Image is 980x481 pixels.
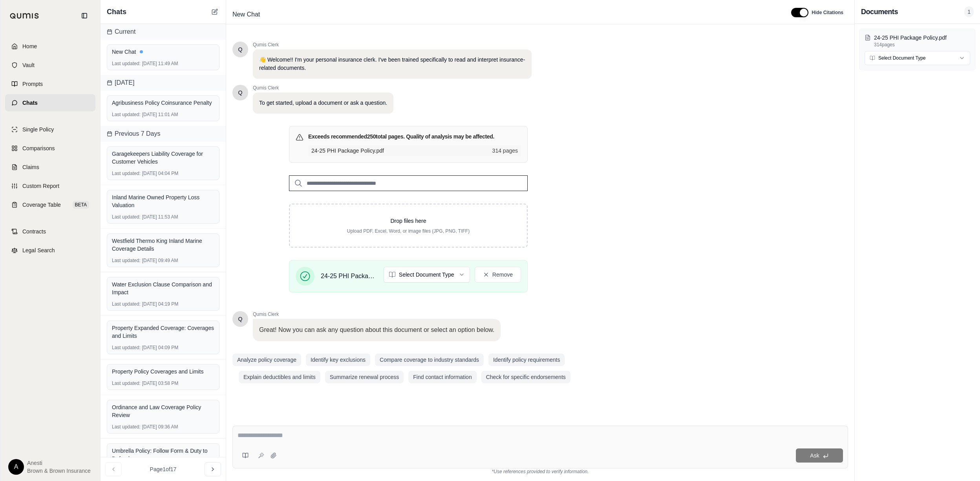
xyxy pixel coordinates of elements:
span: 24-25 PHI Package Policy.pdf [321,271,377,281]
button: Ask [796,448,843,463]
span: Last updated: [112,214,141,220]
span: BETA [73,201,89,209]
span: Qumis Clerk [253,42,532,48]
span: Claims [22,163,39,171]
div: *Use references provided to verify information. [232,468,848,475]
span: 314 pages [492,147,518,155]
span: Last updated: [112,301,141,307]
a: Prompts [5,75,95,93]
span: Last updated: [112,344,141,351]
button: 24-25 PHI Package Policy.pdf314pages [865,34,970,48]
div: Edit Title [229,8,782,21]
h3: Exceeds recommended 250 total pages. Quality of analysis may be affected. [308,133,494,140]
img: Qumis Logo [10,13,39,19]
span: Home [22,42,37,50]
span: Chats [107,6,126,17]
div: [DATE] 11:49 AM [112,60,214,67]
div: Property Expanded Coverage: Coverages and Limits [112,324,214,340]
span: Hello [238,46,243,53]
button: Check for specific endorsements [481,371,570,383]
span: Comparisons [22,144,55,152]
div: [DATE] 11:01 AM [112,111,214,118]
span: Hide Citations [812,9,843,16]
button: Identify policy requirements [488,353,565,366]
div: Agribusiness Policy Coinsurance Penalty [112,99,214,107]
a: Home [5,38,95,55]
span: Custom Report [22,182,59,190]
span: 1 [964,6,974,17]
p: Great! Now you can ask any question about this document or select an option below. [259,325,494,335]
p: 👋 Welcome!! I'm your personal insurance clerk. I've been trained specifically to read and interpr... [259,56,525,72]
div: A [8,459,24,475]
h3: Documents [861,6,898,17]
button: New Chat [210,7,219,16]
div: Water Exclusion Clause Comparison and Impact [112,281,214,296]
span: New Chat [229,8,263,21]
span: Last updated: [112,257,141,264]
span: Last updated: [112,60,141,67]
span: Hello [238,89,243,97]
span: Qumis Clerk [253,311,501,317]
span: Coverage Table [22,201,61,209]
a: Single Policy [5,121,95,138]
div: Inland Marine Owned Property Loss Valuation [112,193,214,209]
span: Brown & Brown Insurance [27,467,91,475]
div: [DATE] 09:49 AM [112,257,214,264]
span: 24-25 PHI Package Policy.pdf [311,147,488,155]
a: Coverage TableBETA [5,196,95,213]
button: Identify key exclusions [306,353,370,366]
span: Last updated: [112,170,141,177]
span: Hello [238,315,243,323]
button: Summarize renewal process [325,371,404,383]
button: Collapse sidebar [78,9,91,22]
button: Analyze policy coverage [232,353,301,366]
span: Last updated: [112,380,141,386]
button: Remove [475,267,521,282]
button: Find contact information [408,371,476,383]
a: Chats [5,94,95,111]
a: Custom Report [5,177,95,195]
div: [DATE] 04:19 PM [112,301,214,307]
span: Chats [22,99,38,107]
a: Claims [5,159,95,176]
div: [DATE] 09:36 AM [112,424,214,430]
div: New Chat [112,48,214,56]
p: 314 pages [874,42,970,48]
button: Explain deductibles and limits [239,371,320,383]
p: Upload PDF, Excel, Word, or image files (JPG, PNG, TIFF) [302,228,514,234]
p: 24-25 PHI Package Policy.pdf [874,34,970,42]
div: [DATE] 03:58 PM [112,380,214,386]
button: Compare coverage to industry standards [375,353,484,366]
span: Single Policy [22,126,54,133]
span: Page 1 of 17 [150,465,177,473]
div: Garagekeepers Liability Coverage for Customer Vehicles [112,150,214,166]
span: Qumis Clerk [253,85,393,91]
a: Vault [5,56,95,74]
div: [DATE] 11:53 AM [112,214,214,220]
a: Contracts [5,223,95,240]
div: [DATE] 04:04 PM [112,170,214,177]
div: Umbrella Policy: Follow Form & Duty to Defend [112,447,214,463]
div: Ordinance and Law Coverage Policy Review [112,403,214,419]
p: To get started, upload a document or ask a question. [259,99,387,107]
span: Contracts [22,228,46,235]
span: Last updated: [112,111,141,118]
span: Prompts [22,80,43,88]
div: Westfield Thermo King Inland Marine Coverage Details [112,237,214,253]
span: Vault [22,61,35,69]
div: [DATE] 04:09 PM [112,344,214,351]
span: Last updated: [112,424,141,430]
div: Current [101,24,226,40]
a: Legal Search [5,242,95,259]
span: Legal Search [22,246,55,254]
div: [DATE] [101,75,226,91]
div: Previous 7 Days [101,126,226,142]
div: Property Policy Coverages and Limits [112,368,214,375]
p: Drop files here [302,217,514,225]
span: Ask [810,452,819,459]
a: Comparisons [5,140,95,157]
span: Anesti [27,459,91,467]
